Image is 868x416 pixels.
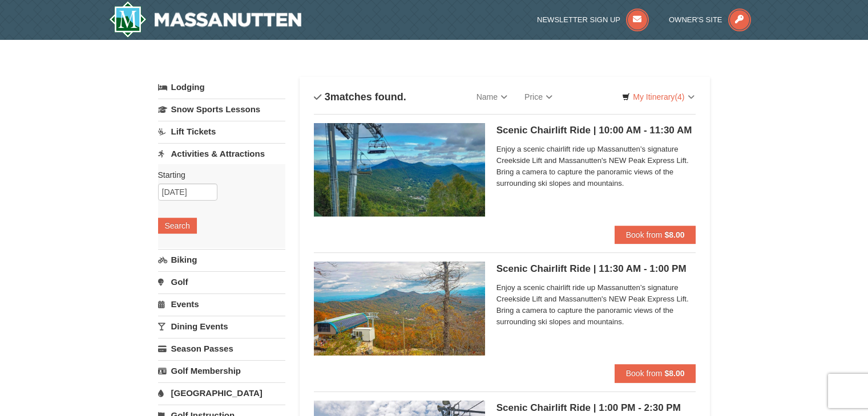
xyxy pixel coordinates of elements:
a: Price [516,85,561,108]
label: Starting [158,169,277,181]
strong: $8.00 [664,230,684,239]
a: Owner's Site [669,15,751,24]
a: Name [468,85,516,108]
a: Events [158,293,285,315]
a: Newsletter Sign Up [537,15,649,24]
span: (4) [675,92,684,101]
a: Golf Membership [158,360,285,381]
span: Enjoy a scenic chairlift ride up Massanutten’s signature Creekside Lift and Massanutten's NEW Pea... [496,144,696,189]
span: 3 [325,91,330,103]
a: Activities & Attractions [158,143,285,164]
a: Season Passes [158,338,285,359]
a: Dining Events [158,316,285,337]
strong: $8.00 [664,369,684,378]
button: Book from $8.00 [615,226,696,244]
a: Biking [158,249,285,270]
span: Newsletter Sign Up [537,15,620,24]
a: Snow Sports Lessons [158,99,285,120]
a: Golf [158,271,285,292]
span: Book from [626,230,663,239]
a: Lodging [158,77,285,97]
a: Lift Tickets [158,121,285,142]
h5: Scenic Chairlift Ride | 10:00 AM - 11:30 AM [496,125,696,136]
a: My Itinerary(4) [615,88,701,105]
h5: Scenic Chairlift Ride | 11:30 AM - 1:00 PM [496,263,696,275]
h5: Scenic Chairlift Ride | 1:00 PM - 2:30 PM [496,402,696,414]
a: Massanutten Resort [109,1,302,38]
span: Owner's Site [669,15,722,24]
img: Massanutten Resort Logo [109,1,302,38]
span: Enjoy a scenic chairlift ride up Massanutten’s signature Creekside Lift and Massanutten's NEW Pea... [496,282,696,328]
img: 24896431-1-a2e2611b.jpg [314,123,485,217]
h4: matches found. [314,91,406,103]
img: 24896431-13-a88f1aaf.jpg [314,262,485,355]
span: Book from [626,369,663,378]
button: Book from $8.00 [615,364,696,382]
button: Search [158,218,197,234]
a: [GEOGRAPHIC_DATA] [158,382,285,403]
